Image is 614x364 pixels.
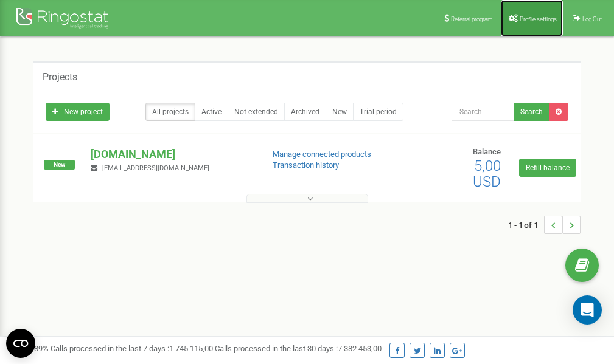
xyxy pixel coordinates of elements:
[273,149,371,159] a: Manage connected products
[519,159,576,177] a: Refill balance
[46,103,110,121] a: New project
[102,164,209,172] span: [EMAIL_ADDRESS][DOMAIN_NAME]
[353,103,403,121] a: Trial period
[145,103,195,121] a: All projects
[452,103,514,121] input: Search
[326,103,354,121] a: New
[43,72,77,83] h5: Projects
[338,344,382,353] u: 7 382 453,00
[514,103,549,121] button: Search
[91,146,253,162] p: [DOMAIN_NAME]
[473,147,501,156] span: Balance
[451,16,493,22] span: Referral program
[273,160,339,170] a: Transaction history
[582,16,602,22] span: Log Out
[51,344,213,353] span: Calls processed in the last 7 days :
[508,216,544,234] span: 1 - 1 of 1
[520,16,557,22] span: Profile settings
[508,204,581,246] nav: ...
[44,160,75,170] span: New
[473,157,501,190] span: 5,00 USD
[169,344,213,353] u: 1 745 115,00
[195,103,228,121] a: Active
[228,103,285,121] a: Not extended
[6,329,35,358] button: Open CMP widget
[215,344,382,353] span: Calls processed in the last 30 days :
[284,103,326,121] a: Archived
[573,295,602,325] div: Open Intercom Messenger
